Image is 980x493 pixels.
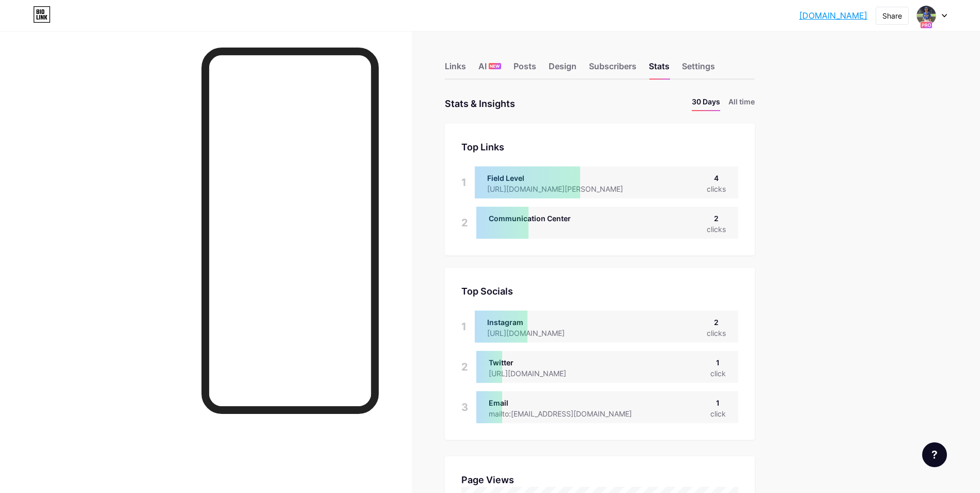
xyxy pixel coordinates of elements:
[710,397,726,408] div: 1
[707,328,726,338] div: clicks
[710,408,726,419] div: click
[487,328,581,338] div: [URL][DOMAIN_NAME]
[916,6,936,25] img: fgraham2026
[461,284,738,298] div: Top Socials
[882,10,902,21] div: Share
[461,166,466,198] div: 1
[707,317,726,328] div: 2
[489,357,583,368] div: Twitter
[489,408,648,419] div: mailto:[EMAIL_ADDRESS][DOMAIN_NAME]
[707,183,726,194] div: clicks
[710,368,726,379] div: click
[692,96,720,111] li: 30 Days
[589,60,636,79] div: Subscribers
[461,391,468,423] div: 3
[489,213,571,224] div: Communication Center
[490,63,500,69] span: NEW
[728,96,755,111] li: All time
[487,317,581,328] div: Instagram
[461,311,466,343] div: 1
[649,60,670,79] div: Stats
[461,207,468,239] div: 2
[799,9,867,22] a: [DOMAIN_NAME]
[710,357,726,368] div: 1
[682,60,715,79] div: Settings
[461,140,738,154] div: Top Links
[445,96,515,111] div: Stats & Insights
[445,60,466,79] div: Links
[514,60,536,79] div: Posts
[489,368,583,379] div: [URL][DOMAIN_NAME]
[461,473,738,487] div: Page Views
[707,224,726,235] div: clicks
[461,351,468,383] div: 2
[707,213,726,224] div: 2
[478,60,501,79] div: AI
[707,173,726,183] div: 4
[549,60,577,79] div: Design
[489,397,648,408] div: Email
